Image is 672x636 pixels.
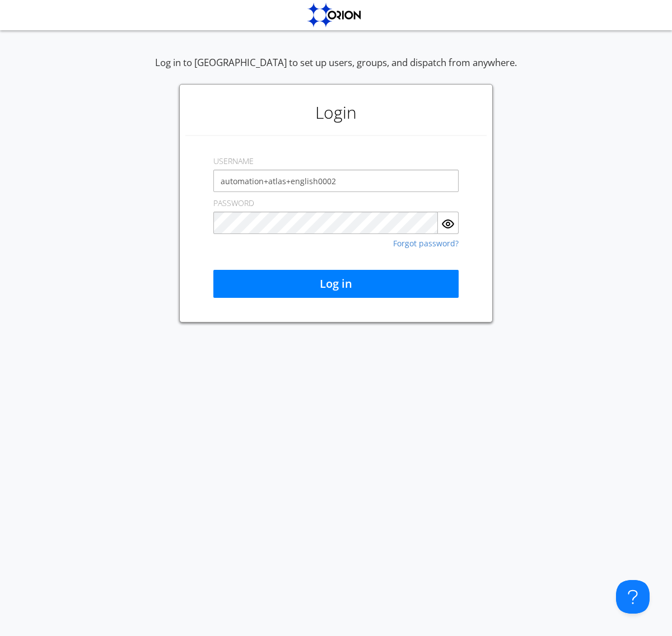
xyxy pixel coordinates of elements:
[441,217,455,231] img: eye.svg
[213,212,438,234] input: Password
[213,156,254,167] label: USERNAME
[616,580,650,614] iframe: Toggle Customer Support
[185,90,487,135] h1: Login
[213,270,459,298] button: Log in
[155,56,517,84] div: Log in to [GEOGRAPHIC_DATA] to set up users, groups, and dispatch from anywhere.
[438,212,459,234] button: Show Password
[393,240,459,247] a: Forgot password?
[213,198,254,209] label: PASSWORD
